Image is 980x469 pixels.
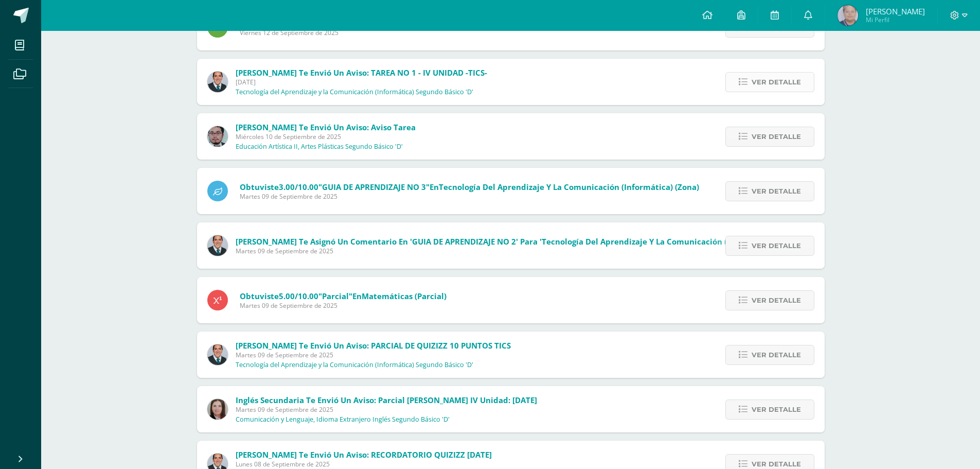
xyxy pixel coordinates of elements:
span: [PERSON_NAME] te envió un aviso: Aviso tarea [236,122,416,132]
span: Martes 09 de Septiembre de 2025 [236,247,778,255]
span: Tecnología del Aprendizaje y la Comunicación (Informática) (Zona) [439,182,699,192]
span: Miércoles 10 de Septiembre de 2025 [236,132,416,141]
span: Ver detalle [752,73,801,92]
span: [PERSON_NAME] te envió un aviso: PARCIAL DE QUIZIZZ 10 PUNTOS TICS [236,340,511,351]
span: Martes 09 de Septiembre de 2025 [236,405,537,414]
span: Martes 09 de Septiembre de 2025 [236,351,511,359]
span: [PERSON_NAME] te envió un aviso: TAREA NO 1 - IV UNIDAD -TICS- [236,67,487,78]
span: [PERSON_NAME] [866,6,925,16]
p: Educación Artística II, Artes Plásticas Segundo Básico 'D' [236,143,403,151]
span: Lunes 08 de Septiembre de 2025 [236,460,492,468]
span: Mi Perfil [866,15,925,24]
span: [PERSON_NAME] te envió un aviso: RECORDATORIO QUIZIZZ [DATE] [236,449,492,460]
img: 2306758994b507d40baaa54be1d4aa7e.png [207,72,228,92]
p: Comunicación y Lenguaje, Idioma Extranjero Inglés Segundo Básico 'D' [236,415,450,424]
span: Viernes 12 de Septiembre de 2025 [240,28,518,37]
span: 3.00/10.00 [279,182,318,192]
span: Ver detalle [752,400,801,419]
span: Matemáticas (Parcial) [362,291,447,301]
span: Ver detalle [752,345,801,364]
span: [PERSON_NAME] te asignó un comentario en 'GUIA DE APRENDIZAJE NO 2' para 'Tecnología del Aprendiz... [236,236,778,247]
span: Ver detalle [752,236,801,255]
span: Obtuviste en [240,291,447,301]
span: Ver detalle [752,291,801,310]
span: 5.00/10.00 [279,291,318,301]
span: "Parcial" [318,291,352,301]
img: 8af0450cf43d44e38c4a1497329761f3.png [207,399,228,420]
img: 5fac68162d5e1b6fbd390a6ac50e103d.png [207,126,228,147]
span: Obtuviste en [240,182,699,192]
img: 2306758994b507d40baaa54be1d4aa7e.png [207,235,228,256]
span: "GUIA DE APRENDIZAJE NO 3" [318,182,430,192]
span: Inglés Secundaria te envió un aviso: Parcial [PERSON_NAME] IV Unidad: [DATE] [236,395,537,405]
img: dc6003b076ad24c815c82d97044bbbeb.png [838,5,858,26]
p: Tecnología del Aprendizaje y la Comunicación (Informática) Segundo Básico 'D' [236,361,473,369]
span: Martes 09 de Septiembre de 2025 [240,301,447,310]
span: [DATE] [236,78,487,86]
span: Martes 09 de Septiembre de 2025 [240,192,699,201]
img: 2306758994b507d40baaa54be1d4aa7e.png [207,344,228,365]
p: Tecnología del Aprendizaje y la Comunicación (Informática) Segundo Básico 'D' [236,88,473,96]
span: Ver detalle [752,182,801,201]
span: Ver detalle [752,127,801,146]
